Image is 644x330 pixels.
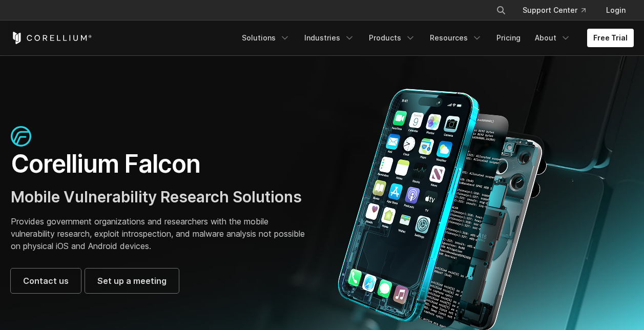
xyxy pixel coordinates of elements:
div: Navigation Menu [484,1,634,19]
a: Login [598,1,634,19]
div: Navigation Menu [236,29,634,47]
span: Mobile Vulnerability Research Solutions [11,188,302,206]
a: Support Center [514,1,594,19]
h1: Corellium Falcon [11,149,312,179]
a: About [529,29,577,47]
a: Resources [424,29,488,47]
a: Industries [298,29,361,47]
span: Contact us [23,275,69,287]
a: Corellium Home [11,32,92,44]
a: Contact us [11,269,81,293]
a: Pricing [490,29,527,47]
a: Products [363,29,422,47]
a: Solutions [236,29,296,47]
img: falcon-icon [11,126,31,147]
a: Set up a meeting [85,269,179,293]
p: Provides government organizations and researchers with the mobile vulnerability research, exploit... [11,215,312,252]
span: Set up a meeting [97,275,167,287]
a: Free Trial [587,29,634,47]
button: Search [492,1,510,19]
